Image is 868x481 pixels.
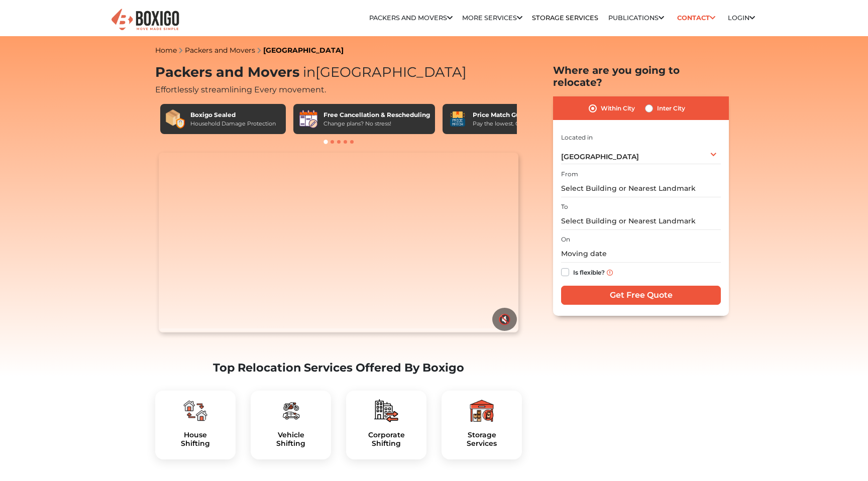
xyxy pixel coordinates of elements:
[263,46,344,55] a: [GEOGRAPHIC_DATA]
[190,119,276,128] div: Household Damage Protection
[601,102,635,114] label: Within City
[561,245,721,263] input: Moving date
[155,361,522,375] h2: Top Relocation Services Offered By Boxigo
[470,399,494,423] img: boxigo_packers_and_movers_plan
[155,64,522,81] h1: Packers and Movers
[450,431,514,448] a: StorageServices
[462,14,522,22] a: More services
[674,10,718,26] a: Contact
[185,46,255,55] a: Packers and Movers
[259,431,323,448] h5: Vehicle Shifting
[354,431,418,448] h5: Corporate Shifting
[561,180,721,197] input: Select Building or Nearest Landmark
[553,64,729,88] h2: Where are you going to relocate?
[323,119,430,128] div: Change plans? No stress!
[561,235,570,244] label: On
[159,153,518,332] video: Your browser does not support the video tag.
[323,110,430,119] div: Free Cancellation & Rescheduling
[573,266,605,277] label: Is flexible?
[561,212,721,230] input: Select Building or Nearest Landmark
[561,170,578,179] label: From
[259,431,323,448] a: VehicleShifting
[473,110,549,119] div: Price Match Guarantee
[369,14,453,22] a: Packers and Movers
[354,431,418,448] a: CorporateShifting
[110,8,180,32] img: Boxigo
[190,110,276,119] div: Boxigo Sealed
[183,399,207,423] img: boxigo_packers_and_movers_plan
[561,133,593,142] label: Located in
[561,202,568,211] label: To
[298,109,318,129] img: Free Cancellation & Rescheduling
[561,152,639,161] span: [GEOGRAPHIC_DATA]
[657,102,685,114] label: Inter City
[473,119,549,128] div: Pay the lowest. Guaranteed!
[450,431,514,448] h5: Storage Services
[561,286,721,305] input: Get Free Quote
[607,270,613,276] img: info
[492,308,517,331] button: 🔇
[155,46,177,55] a: Home
[163,431,228,448] h5: House Shifting
[608,14,664,22] a: Publications
[163,431,228,448] a: HouseShifting
[279,399,303,423] img: boxigo_packers_and_movers_plan
[303,64,315,80] span: in
[448,109,468,129] img: Price Match Guarantee
[532,14,598,22] a: Storage Services
[299,64,467,80] span: [GEOGRAPHIC_DATA]
[155,85,326,94] span: Effortlessly streamlining Every movement.
[728,14,755,22] a: Login
[165,109,185,129] img: Boxigo Sealed
[374,399,398,423] img: boxigo_packers_and_movers_plan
